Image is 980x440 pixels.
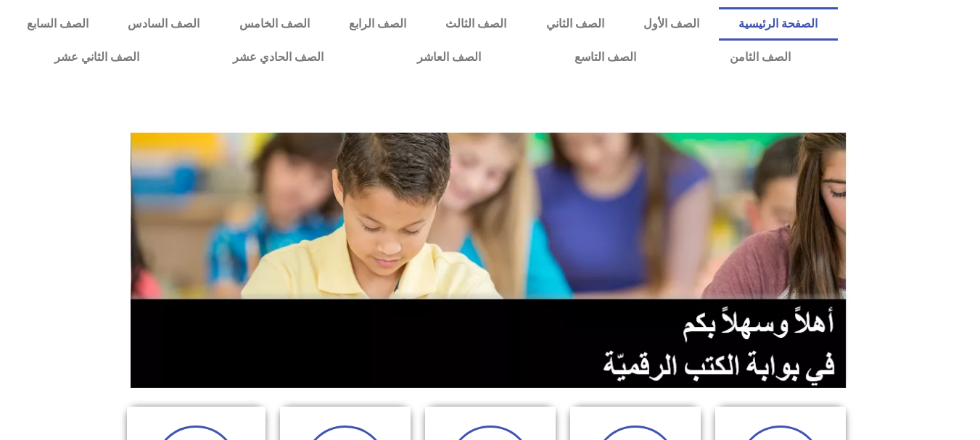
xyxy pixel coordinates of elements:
[426,7,526,41] a: الصف الثالث
[186,41,370,74] a: الصف الحادي عشر
[683,41,837,74] a: الصف الثامن
[220,7,329,41] a: الصف الخامس
[527,41,683,74] a: الصف التاسع
[329,7,426,41] a: الصف الرابع
[719,7,837,41] a: الصفحة الرئيسية
[370,41,527,74] a: الصف العاشر
[624,7,719,41] a: الصف الأول
[7,41,186,74] a: الصف الثاني عشر
[7,7,108,41] a: الصف السابع
[108,7,219,41] a: الصف السادس
[527,7,624,41] a: الصف الثاني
